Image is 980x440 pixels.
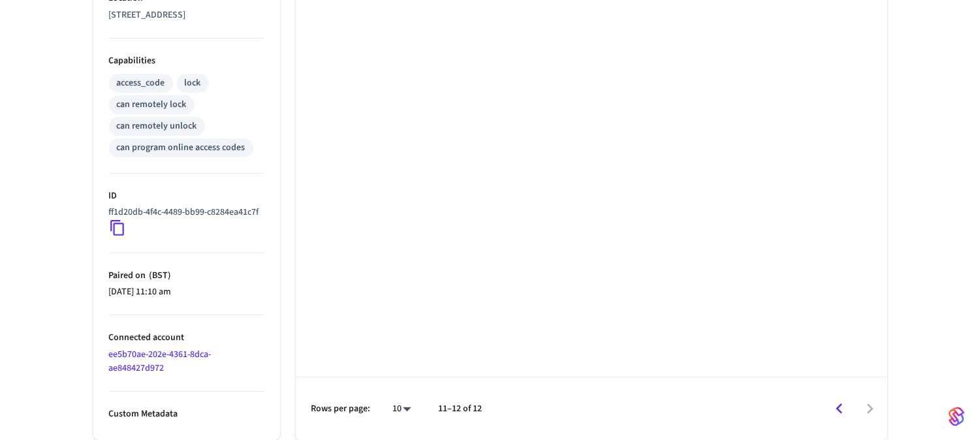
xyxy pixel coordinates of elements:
[146,269,171,282] span: ( BST )
[109,407,264,421] p: Custom Metadata
[117,98,187,112] div: can remotely lock
[109,285,264,299] p: [DATE] 11:10 am
[439,402,482,416] p: 11–12 of 12
[109,8,264,22] p: [STREET_ADDRESS]
[387,400,418,418] div: 10
[109,269,264,283] p: Paired on
[824,394,855,424] button: Go to previous page
[117,141,245,155] div: can program online access codes
[185,76,201,90] div: lock
[109,54,264,68] p: Capabilities
[117,76,165,90] div: access_code
[311,402,371,416] p: Rows per page:
[109,331,264,345] p: Connected account
[109,189,264,203] p: ID
[109,348,212,375] a: ee5b70ae-202e-4361-8dca-ae848427d972
[949,406,964,427] img: SeamLogoGradient.69752ec5.svg
[117,119,197,133] div: can remotely unlock
[109,206,259,219] p: ff1d20db-4f4c-4489-bb99-c8284ea41c7f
